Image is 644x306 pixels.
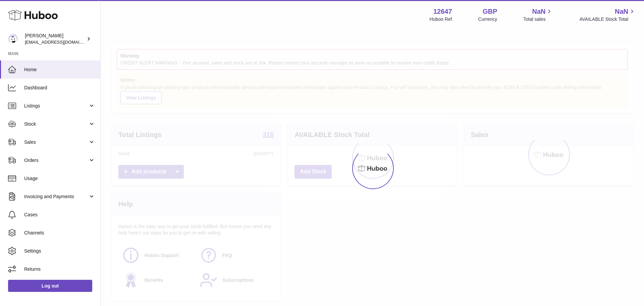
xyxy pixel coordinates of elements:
span: Channels [24,230,95,236]
span: AVAILABLE Stock Total [579,16,636,23]
span: Invoicing and Payments [24,193,88,200]
span: [EMAIL_ADDRESS][DOMAIN_NAME] [25,39,99,45]
a: Log out [8,280,92,292]
strong: GBP [483,7,497,16]
span: Settings [24,248,95,254]
span: NaN [532,7,545,16]
a: NaN AVAILABLE Stock Total [579,7,636,23]
span: Dashboard [24,85,95,91]
span: Stock [24,121,88,127]
span: Usage [24,175,95,182]
span: Cases [24,212,95,218]
div: [PERSON_NAME] [25,33,85,45]
strong: 12647 [433,7,452,16]
span: NaN [615,7,628,16]
a: NaN Total sales [523,7,553,23]
img: internalAdmin-12647@internal.huboo.com [8,34,18,44]
span: Listings [24,103,88,109]
span: Total sales [523,16,553,23]
span: Sales [24,139,88,145]
span: Orders [24,157,88,164]
span: Returns [24,266,95,272]
span: Home [24,67,95,73]
div: Currency [478,16,497,23]
div: Huboo Ref [430,16,452,23]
